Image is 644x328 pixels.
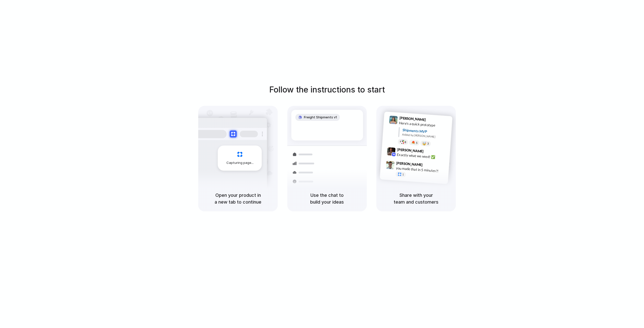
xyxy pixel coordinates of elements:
h1: Follow the instructions to start [269,84,385,96]
span: 9:41 AM [427,118,438,124]
h5: Use the chat to build your ideas [293,192,361,205]
span: [PERSON_NAME] [396,160,423,168]
span: 8 [405,141,406,144]
div: Exactly what we need! ✅ [397,152,447,161]
span: 9:42 AM [425,149,435,155]
span: [PERSON_NAME] [397,147,424,154]
span: 5 [416,142,418,144]
div: Shipments MVP [402,127,449,136]
span: 9:47 AM [424,163,434,169]
h5: Share with your team and customers [382,192,450,205]
span: Capturing page [226,160,254,165]
div: 🤯 [422,142,427,145]
span: [PERSON_NAME] [399,115,426,122]
span: 1 [402,173,404,176]
h5: Open your product in a new tab to continue [204,192,272,205]
span: Freight Shipments v1 [304,115,337,120]
div: Here's a quick prototype [399,120,449,129]
div: you made that in 5 minutes?! [396,165,446,174]
span: 3 [427,142,429,145]
div: Added by [PERSON_NAME] [402,132,448,140]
